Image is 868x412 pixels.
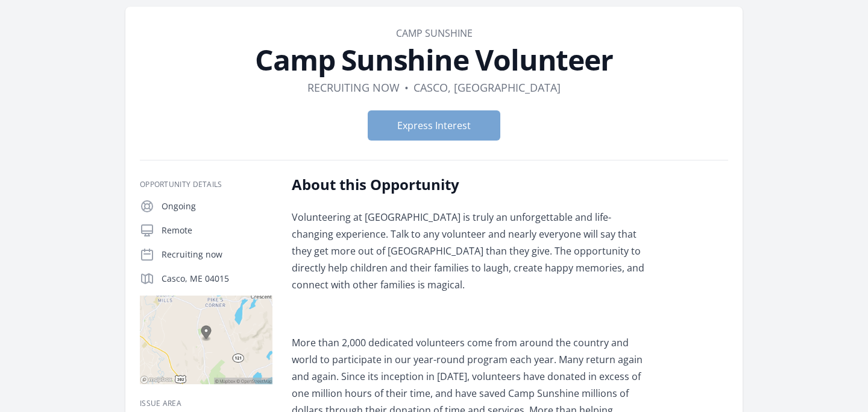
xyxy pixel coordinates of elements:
p: Casco, ME 04015 [162,273,272,285]
dd: Recruiting now [307,79,400,96]
h1: Camp Sunshine Volunteer [140,45,728,74]
p: Remote [162,224,272,236]
h3: Opportunity Details [140,180,272,189]
p: Recruiting now [162,249,272,261]
dd: Casco, [GEOGRAPHIC_DATA] [414,79,561,96]
button: Express Interest [368,110,500,141]
h3: Issue area [140,399,272,408]
div: • [404,79,409,96]
h2: About this Opportunity [292,175,644,194]
p: Ongoing [162,200,272,212]
a: Camp Sunshine [396,27,473,40]
img: Map [140,296,272,384]
span: Volunteering at [GEOGRAPHIC_DATA] is truly an unforgettable and life-changing experience. Talk to... [292,211,644,291]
